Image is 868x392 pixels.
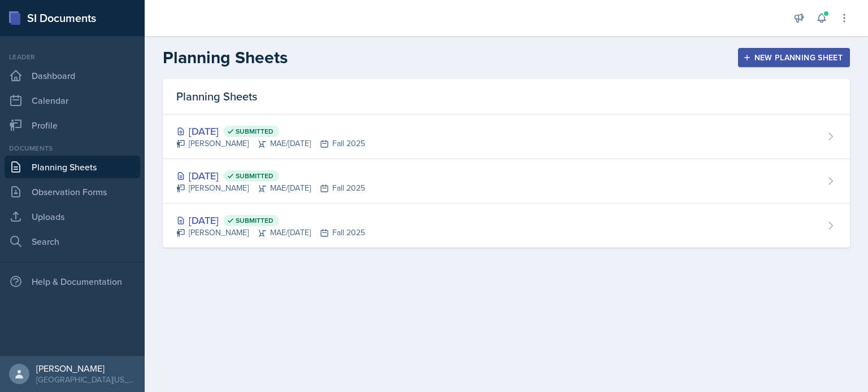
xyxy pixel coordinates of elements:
a: Search [5,230,140,253]
div: [PERSON_NAME] MAE/[DATE] Fall 2025 [176,182,365,194]
a: Observation Forms [5,180,140,203]
a: Dashboard [5,64,140,87]
div: [PERSON_NAME] MAE/[DATE] Fall 2025 [176,227,365,239]
div: [DATE] [176,124,365,139]
div: [PERSON_NAME] MAE/[DATE] Fall 2025 [176,138,365,149]
a: Planning Sheets [5,156,140,178]
span: Submitted [236,127,274,136]
button: New Planning Sheet [738,48,850,67]
a: Profile [5,114,140,136]
a: Calendar [5,89,140,112]
div: [DATE] [176,213,365,228]
div: [PERSON_NAME] [36,363,136,374]
div: Documents [5,143,140,153]
div: Leader [5,52,140,62]
div: [DATE] [176,168,365,183]
div: Planning Sheets [163,79,850,114]
a: Uploads [5,205,140,228]
a: [DATE] Submitted [PERSON_NAME]MAE/[DATE]Fall 2025 [163,114,850,159]
span: Submitted [236,171,274,180]
a: [DATE] Submitted [PERSON_NAME]MAE/[DATE]Fall 2025 [163,159,850,204]
span: Submitted [236,216,274,225]
div: New Planning Sheet [745,53,843,62]
div: Help & Documentation [5,270,140,293]
a: [DATE] Submitted [PERSON_NAME]MAE/[DATE]Fall 2025 [163,204,850,248]
h2: Planning Sheets [163,47,288,68]
div: [GEOGRAPHIC_DATA][US_STATE] in [GEOGRAPHIC_DATA] [36,374,136,385]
